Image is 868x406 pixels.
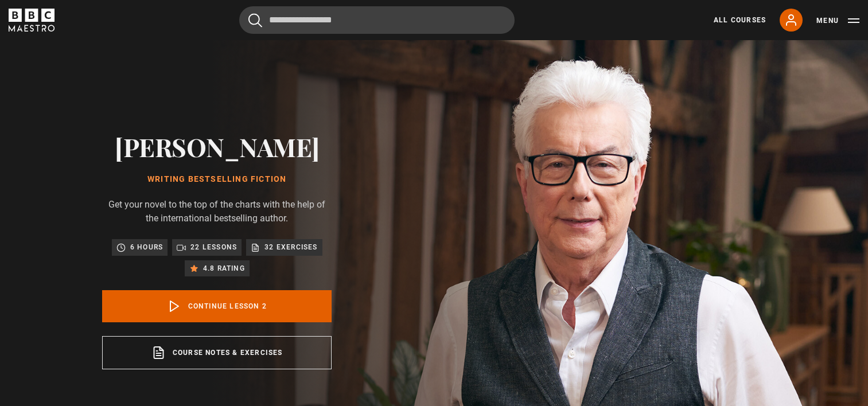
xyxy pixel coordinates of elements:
p: 32 exercises [264,241,317,253]
button: Toggle navigation [816,15,859,26]
p: Get your novel to the top of the charts with the help of the international bestselling author. [102,198,332,225]
p: 6 hours [130,241,163,253]
a: Course notes & exercises [102,336,332,369]
button: Submit the search query [248,13,262,28]
a: Continue lesson 2 [102,290,332,322]
h1: Writing Bestselling Fiction [102,175,332,184]
h2: [PERSON_NAME] [102,132,332,161]
p: 4.8 rating [203,263,245,274]
svg: BBC Maestro [9,9,55,32]
p: 22 lessons [190,241,237,253]
a: All Courses [714,15,766,25]
input: Search [239,6,515,34]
